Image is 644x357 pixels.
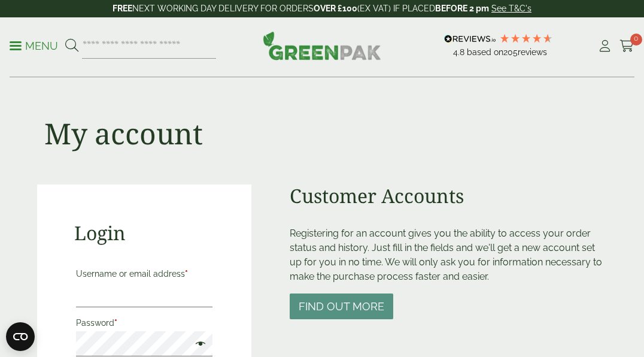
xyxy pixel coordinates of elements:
[453,47,467,57] span: 4.8
[74,222,214,244] h2: Login
[44,116,203,151] h1: My account
[76,265,212,282] label: Username or email address
[290,226,607,284] p: Registering for an account gives you the ability to access your order status and history. Just fi...
[619,40,634,52] i: Cart
[314,4,357,13] strong: OVER £100
[290,301,393,313] a: Find out more
[76,314,212,331] label: Password
[630,34,642,46] span: 0
[597,40,612,52] i: My Account
[435,4,489,13] strong: BEFORE 2 pm
[6,322,35,351] button: Open CMP widget
[444,35,496,43] img: REVIEWS.io
[503,47,518,57] span: 205
[491,4,531,13] a: See T&C's
[10,39,58,51] a: Menu
[10,39,58,53] p: Menu
[290,294,393,319] button: Find out more
[619,37,634,55] a: 0
[499,33,553,44] div: 4.79 Stars
[290,184,607,207] h2: Customer Accounts
[467,47,503,57] span: Based on
[263,31,381,60] img: GreenPak Supplies
[113,4,132,13] strong: FREE
[518,47,547,57] span: reviews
